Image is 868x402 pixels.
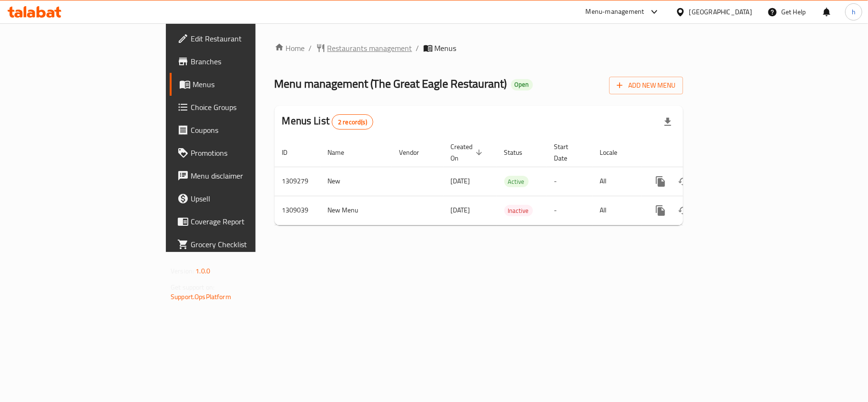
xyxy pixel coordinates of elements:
span: Add New Menu [617,80,675,91]
li: / [416,42,419,54]
span: Vendor [399,147,432,158]
a: Restaurants management [316,42,412,54]
span: Coverage Report [191,216,303,227]
table: enhanced table [275,138,748,225]
span: Locale [600,147,630,158]
span: Inactive [504,205,533,216]
button: more [649,199,672,222]
a: Branches [170,50,311,73]
a: Grocery Checklist [170,233,311,256]
span: Edit Restaurant [191,33,303,44]
a: Support.OpsPlatform [171,291,231,303]
td: New Menu [320,196,392,225]
button: Add New Menu [609,77,683,94]
div: Menu-management [586,6,644,18]
a: Coverage Report [170,210,311,233]
span: Branches [191,56,303,67]
nav: breadcrumb [275,42,683,54]
span: Get support on: [171,281,214,293]
span: Status [504,147,535,158]
span: Created On [451,141,485,164]
div: Total records count [332,114,373,130]
a: Menus [170,73,311,96]
span: Name [328,147,357,158]
a: Promotions [170,141,311,164]
span: Menus [435,42,457,54]
div: Active [504,176,529,187]
span: [DATE] [451,175,470,187]
span: [DATE] [451,204,470,216]
span: Restaurants management [327,42,412,54]
div: Inactive [504,205,533,216]
td: - [547,167,592,196]
button: Change Status [672,199,695,222]
div: Open [511,79,533,90]
span: h [852,7,856,17]
span: Active [504,176,529,187]
span: Open [511,80,533,89]
span: Start Date [554,141,581,164]
span: Menus [193,79,303,90]
a: Upsell [170,187,311,210]
span: Grocery Checklist [191,239,303,250]
a: Choice Groups [170,96,311,119]
span: Version: [171,265,194,277]
span: Menu management ( The Great Eagle Restaurant ) [275,73,507,94]
span: Coupons [191,124,303,136]
td: New [320,167,392,196]
h2: Menus List [282,114,373,130]
th: Actions [642,138,748,167]
a: Edit Restaurant [170,27,311,50]
span: 2 record(s) [332,118,373,127]
td: All [592,196,642,225]
span: ID [282,147,300,158]
div: Export file [656,111,679,133]
a: Menu disclaimer [170,164,311,187]
div: [GEOGRAPHIC_DATA] [689,7,752,17]
span: 1.0.0 [195,265,210,277]
span: Choice Groups [191,101,303,113]
a: Coupons [170,119,311,141]
span: Menu disclaimer [191,170,303,181]
span: Upsell [191,193,303,204]
td: All [592,167,642,196]
button: more [649,170,672,193]
td: - [547,196,592,225]
button: Change Status [672,170,695,193]
span: Promotions [191,147,303,159]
